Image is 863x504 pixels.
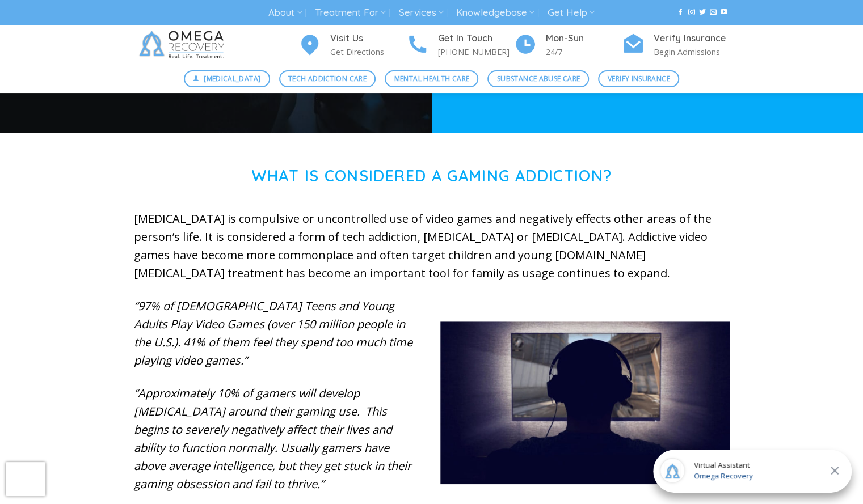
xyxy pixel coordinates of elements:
[268,2,302,23] a: About
[134,210,730,282] p: [MEDICAL_DATA] is compulsive or uncontrolled use of video games and negatively effects other area...
[315,2,386,23] a: Treatment For
[622,31,730,59] a: Verify Insurance Begin Admissions
[438,31,514,46] h4: Get In Touch
[710,9,717,16] a: Send us an email
[487,70,589,87] a: Substance Abuse Care
[298,31,406,59] a: Visit Us Get Directions
[330,45,406,58] p: Get Directions
[654,45,730,58] p: Begin Admissions
[677,9,684,16] a: Follow on Facebook
[398,2,443,23] a: Services
[134,167,730,185] h1: What is Considered a Gaming Addiction?
[134,386,411,492] em: “Approximately 10% of gamers will develop [MEDICAL_DATA] around their gaming use. This begins to ...
[330,31,406,46] h4: Visit Us
[204,73,260,84] span: [MEDICAL_DATA]
[134,298,412,368] em: “97% of [DEMOGRAPHIC_DATA] Teens and Young Adults Play Video Games (over 150 million people in th...
[548,2,595,23] a: Get Help
[721,9,727,16] a: Follow on YouTube
[438,45,514,58] p: [PHONE_NUMBER]
[184,70,270,87] a: [MEDICAL_DATA]
[134,25,233,65] img: Omega Recovery
[288,73,367,84] span: Tech Addiction Care
[279,70,376,87] a: Tech Addiction Care
[394,73,469,84] span: Mental Health Care
[497,73,580,84] span: Substance Abuse Care
[699,9,706,16] a: Follow on Twitter
[456,2,534,23] a: Knowledgebase
[406,31,514,59] a: Get In Touch [PHONE_NUMBER]
[546,31,622,46] h4: Mon-Sun
[385,70,478,87] a: Mental Health Care
[654,31,730,46] h4: Verify Insurance
[608,73,670,84] span: Verify Insurance
[598,70,679,87] a: Verify Insurance
[688,9,694,16] a: Follow on Instagram
[546,45,622,58] p: 24/7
